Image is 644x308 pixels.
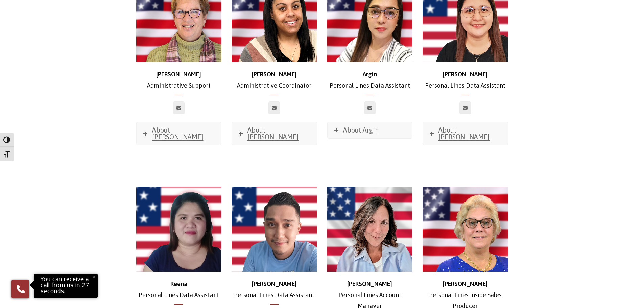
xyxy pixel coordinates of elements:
[136,187,222,272] img: reena-500x500
[438,126,490,141] span: About [PERSON_NAME]
[423,69,508,91] p: Personal Lines Data Assistant
[137,122,221,145] a: About [PERSON_NAME]
[252,280,297,287] strong: [PERSON_NAME]
[136,69,222,91] p: Administrative Support
[86,269,101,284] button: Close
[232,122,317,145] a: About [PERSON_NAME]
[170,280,187,287] strong: Reena
[343,126,379,134] span: About Argin
[443,71,488,78] strong: [PERSON_NAME]
[328,122,412,138] a: About Argin
[152,126,204,141] span: About [PERSON_NAME]
[136,279,222,301] p: Personal Lines Data Assistant
[327,187,413,272] img: Mary-500x500
[247,126,299,141] span: About [PERSON_NAME]
[232,279,317,301] p: Personal Lines Data Assistant
[443,280,488,287] strong: [PERSON_NAME]
[232,187,317,272] img: Ryan-500x500
[156,71,201,78] strong: [PERSON_NAME]
[35,275,96,296] p: You can receive a call from us in 27 seconds.
[327,69,413,91] p: Personal Lines Data Assistant
[363,71,377,78] strong: Argin
[252,71,297,78] strong: [PERSON_NAME]
[423,187,508,272] img: Donna_500x500
[15,284,26,294] img: Phone icon
[423,122,508,145] a: About [PERSON_NAME]
[232,69,317,91] p: Administrative Coordinator
[347,280,392,287] strong: [PERSON_NAME]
